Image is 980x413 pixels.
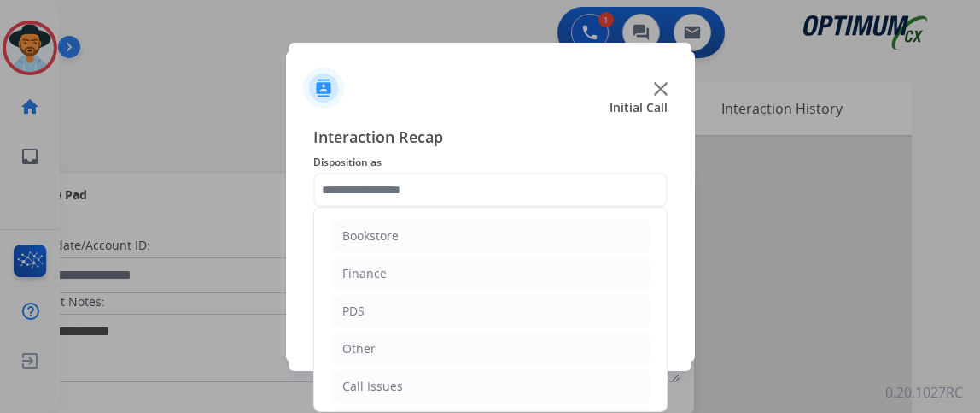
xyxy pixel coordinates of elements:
p: 0.20.1027RC [885,382,963,403]
div: Other [342,340,376,357]
span: Disposition as [313,152,668,173]
img: contactIcon [303,68,344,109]
div: PDS [342,303,365,320]
div: Bookstore [342,227,399,245]
span: Interaction Recap [313,125,668,152]
div: Finance [342,265,387,282]
span: Initial Call [610,99,668,116]
div: Call Issues [342,378,403,395]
